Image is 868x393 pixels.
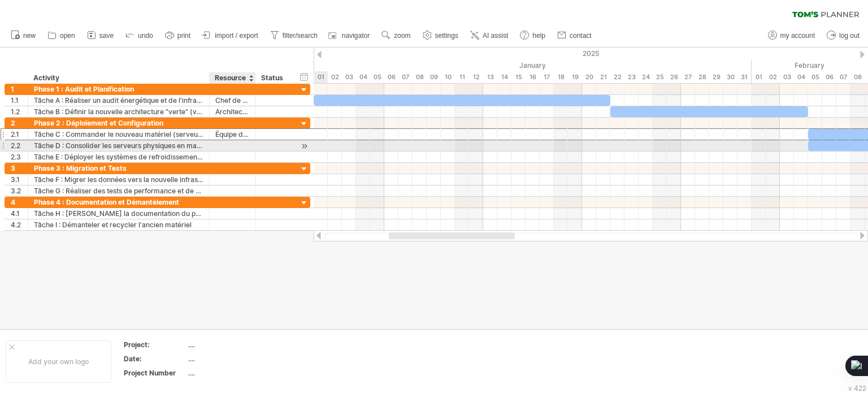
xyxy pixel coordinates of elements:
[639,71,653,83] div: Friday, 24 January 2025
[215,32,258,40] span: import / export
[398,71,413,83] div: Tuesday, 7 January 2025
[695,71,709,83] div: Tuesday, 28 January 2025
[511,71,526,83] div: Wednesday, 15 January 2025
[34,106,203,117] div: Tâche B : Définir la nouvelle architecture "verte" (virtualisation, consolidation des serveurs)
[124,354,186,364] div: Date:
[267,28,321,43] a: filter/search
[11,140,28,151] div: 2.2
[34,197,203,208] div: Phase 4 : Documentation et Démantèlement
[283,32,318,40] span: filter/search
[596,71,610,83] div: Tuesday, 21 January 2025
[384,71,398,83] div: Monday, 6 January 2025
[188,340,283,349] div: ....
[34,174,203,185] div: Tâche F : Migrer les données vers la nouvelle infrastructure
[822,71,836,83] div: Thursday, 6 February 2025
[138,32,153,40] span: undo
[766,71,780,83] div: Sunday, 2 February 2025
[723,71,737,83] div: Thursday, 30 January 2025
[177,32,190,40] span: print
[11,174,28,185] div: 3.1
[582,71,596,83] div: Monday, 20 January 2025
[342,32,370,40] span: navigator
[709,71,723,83] div: Wednesday, 29 January 2025
[261,72,286,84] div: Status
[420,28,462,43] a: settings
[34,208,203,219] div: Tâche H : [PERSON_NAME] la documentation du projet
[34,118,203,128] div: Phase 2 : Déploiement et Configuration
[124,368,186,378] div: Project Number
[123,28,157,43] a: undo
[467,28,511,43] a: AI assist
[327,28,373,43] a: navigator
[441,71,455,83] div: Friday, 10 January 2025
[497,71,511,83] div: Tuesday, 14 January 2025
[780,71,794,83] div: Monday, 3 February 2025
[11,208,28,219] div: 4.1
[11,95,28,106] div: 1.1
[848,384,866,392] div: v 422
[413,71,427,83] div: Wednesday, 8 January 2025
[568,71,582,83] div: Sunday, 19 January 2025
[8,28,39,43] a: new
[188,368,283,378] div: ....
[850,71,865,83] div: Saturday, 8 February 2025
[752,71,766,83] div: Saturday, 1 February 2025
[215,72,249,84] div: Resource
[314,71,328,83] div: Wednesday, 1 January 2025
[435,32,458,40] span: settings
[540,71,554,83] div: Friday, 17 January 2025
[33,72,203,84] div: Activity
[11,163,28,174] div: 3
[34,95,203,106] div: Tâche A : Réaliser un audit énergétique et de l'infrastructure existante
[356,71,370,83] div: Saturday, 4 January 2025
[455,71,469,83] div: Saturday, 11 January 2025
[34,129,203,140] div: Tâche C : Commander le nouveau matériel (serveurs basse consommation, systèmes de refroidissement)
[60,32,75,40] span: open
[839,32,860,40] span: log out
[427,71,441,83] div: Thursday, 9 January 2025
[554,71,568,83] div: Saturday, 18 January 2025
[34,163,203,174] div: Phase 3 : Migration et Tests
[554,28,595,43] a: contact
[23,32,36,40] span: new
[34,219,203,230] div: Tâche I : Démanteler et recycler l'ancien matériel
[483,32,508,40] span: AI assist
[11,152,28,162] div: 2.3
[34,140,203,151] div: Tâche D : Consolider les serveurs physiques en machines virtuelles
[6,340,111,383] div: Add your own logo
[34,152,203,162] div: Tâche E : Déployer les systèmes de refroidissement optimisés
[610,71,624,83] div: Wednesday, 22 January 2025
[34,84,203,94] div: Phase 1 : Audit et Planification
[162,28,194,43] a: print
[570,32,592,40] span: contact
[188,354,283,364] div: ....
[765,28,818,43] a: my account
[45,28,79,43] a: open
[11,118,28,128] div: 2
[532,32,545,40] span: help
[11,84,28,94] div: 1
[794,71,808,83] div: Tuesday, 4 February 2025
[483,71,497,83] div: Monday, 13 January 2025
[34,185,203,196] div: Tâche G : Réaliser des tests de performance et de consommation énergétique
[667,71,681,83] div: Sunday, 26 January 2025
[314,59,752,71] div: January 2025
[124,340,186,349] div: Project:
[215,106,250,117] div: Architecte système.
[824,28,863,43] a: log out
[737,71,752,83] div: Friday, 31 January 2025
[299,140,310,152] div: scroll to activity
[469,71,483,83] div: Sunday, 12 January 2025
[808,71,822,83] div: Wednesday, 5 February 2025
[215,95,250,106] div: Chef de projet, auditeur externe.
[526,71,540,83] div: Thursday, 16 January 2025
[11,197,28,208] div: 4
[11,185,28,196] div: 3.2
[11,129,28,140] div: 2.1
[836,71,850,83] div: Friday, 7 February 2025
[681,71,695,83] div: Monday, 27 January 2025
[84,28,117,43] a: save
[11,106,28,117] div: 1.2
[11,219,28,230] div: 4.2
[199,28,262,43] a: import / export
